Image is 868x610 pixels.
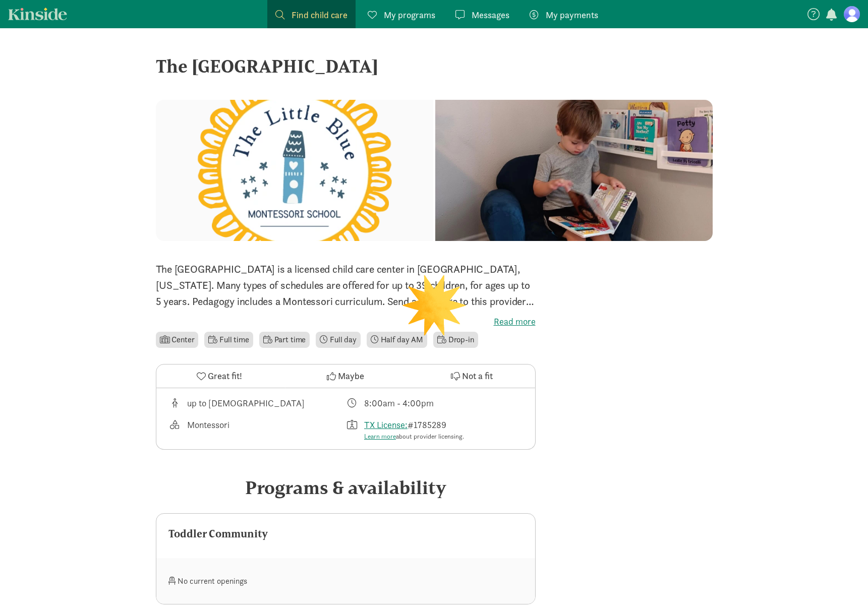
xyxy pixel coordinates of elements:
[409,364,535,388] button: Not a fit
[462,369,493,383] span: Not a fit
[187,396,305,410] div: up to [DEMOGRAPHIC_DATA]
[168,396,346,410] div: Age range for children that this provider cares for
[364,432,396,441] a: Learn more
[338,369,364,383] span: Maybe
[156,316,536,328] label: Read more
[384,8,435,22] span: My programs
[472,8,509,22] span: Messages
[259,332,310,348] li: Part time
[364,432,464,442] div: about provider licensing.
[345,396,523,410] div: Class schedule
[364,396,434,410] div: 8:00am - 4:00pm
[168,570,346,592] div: No current openings
[168,418,346,442] div: This provider's education philosophy
[8,8,67,20] a: Kinside
[156,332,199,348] li: Center
[364,418,464,442] div: #1785289
[345,418,523,442] div: License number
[208,369,242,383] span: Great fit!
[316,332,361,348] li: Full day
[546,8,598,22] span: My payments
[282,364,409,388] button: Maybe
[204,332,253,348] li: Full time
[156,261,536,310] p: The [GEOGRAPHIC_DATA] is a licensed child care center in [GEOGRAPHIC_DATA], [US_STATE]. Many type...
[292,8,348,22] span: Find child care
[364,419,408,431] a: TX License:
[187,418,229,442] div: Montessori
[156,364,282,388] button: Great fit!
[156,474,536,501] div: Programs & availability
[367,332,427,348] li: Half day AM
[168,526,523,542] div: Toddler Community
[156,52,713,80] div: The [GEOGRAPHIC_DATA]
[433,332,478,348] li: Drop-in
